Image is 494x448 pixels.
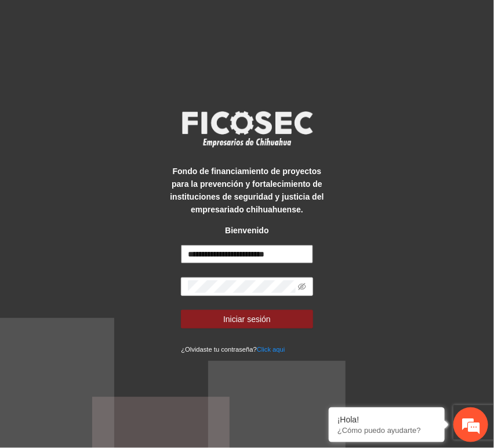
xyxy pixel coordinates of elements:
div: ¡Hola! [337,415,436,424]
div: Chatee con nosotros ahora [60,59,195,74]
strong: Bienvenido [225,226,268,235]
img: logo [175,107,319,150]
span: Iniciar sesión [223,313,271,326]
a: Click aqui [257,346,285,353]
textarea: Escriba su mensaje y pulse “Intro” [6,317,221,357]
strong: Fondo de financiamiento de proyectos para la prevención y fortalecimiento de instituciones de seg... [170,167,324,214]
span: Estamos en línea. [67,155,160,272]
div: Minimizar ventana de chat en vivo [190,6,218,34]
small: ¿Olvidaste tu contraseña? [181,346,285,353]
button: Iniciar sesión [181,310,313,328]
p: ¿Cómo puedo ayudarte? [337,426,436,435]
span: eye-invisible [298,283,306,291]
